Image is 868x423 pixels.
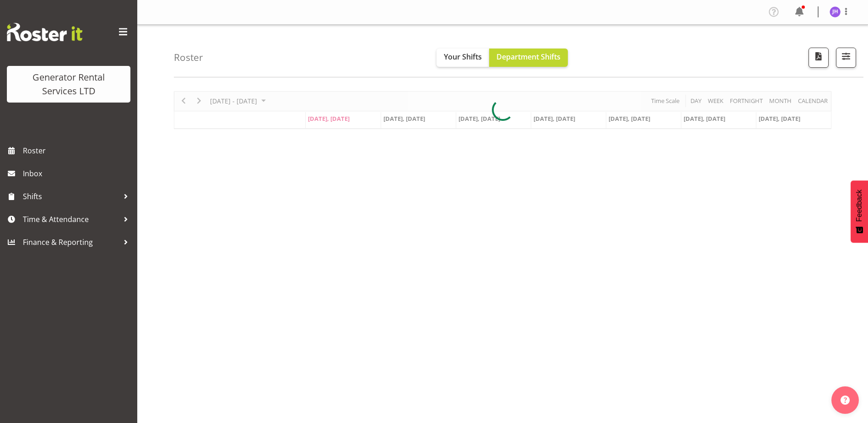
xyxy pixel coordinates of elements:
[444,52,482,62] span: Your Shifts
[836,48,856,68] button: Filter Shifts
[809,48,829,68] button: Download a PDF of the roster according to the set date range.
[23,235,119,249] span: Finance & Reporting
[437,49,489,67] button: Your Shifts
[855,190,863,222] span: Feedback
[174,52,203,63] h4: Roster
[496,52,561,62] span: Department Shifts
[23,190,119,203] span: Shifts
[841,396,850,405] img: help-xxl-2.png
[16,70,121,98] div: Generator Rental Services LTD
[23,167,133,180] span: Inbox
[489,49,568,67] button: Department Shifts
[851,180,868,243] button: Feedback - Show survey
[830,6,841,17] img: james-hilhorst5206.jpg
[23,212,119,226] span: Time & Attendance
[23,144,133,157] span: Roster
[7,23,82,41] img: Rosterit website logo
